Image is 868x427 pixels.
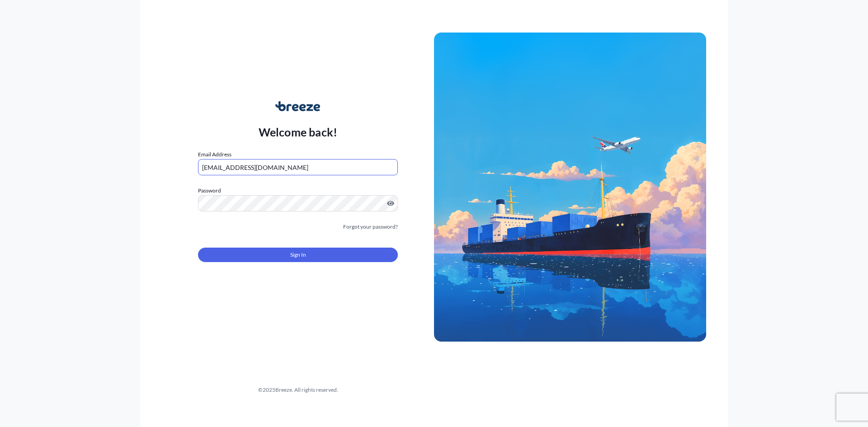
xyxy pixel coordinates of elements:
div: © 2025 Breeze. All rights reserved. [162,385,434,394]
button: Show password [387,200,394,207]
a: Forgot your password? [343,222,398,231]
label: Email Address [198,150,231,159]
img: Ship illustration [434,33,706,342]
input: example@gmail.com [198,159,398,175]
label: Password [198,186,398,195]
span: Sign In [290,250,306,259]
button: Sign In [198,248,398,262]
p: Welcome back! [259,125,338,139]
